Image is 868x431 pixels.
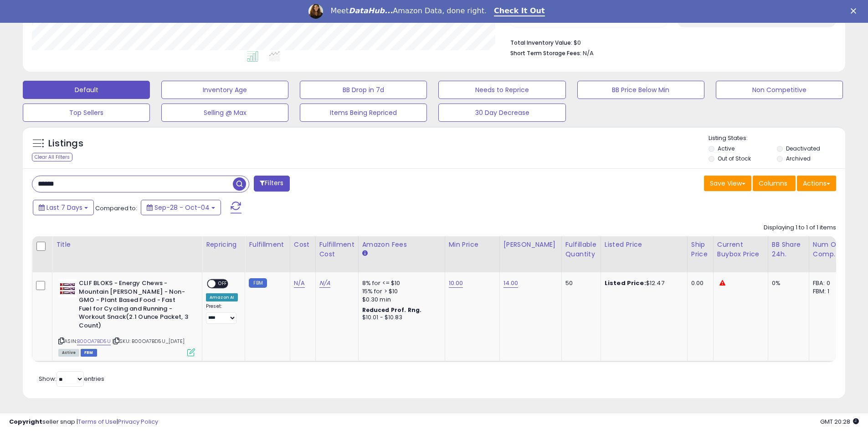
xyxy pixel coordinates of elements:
small: Amazon Fees. [362,249,368,258]
span: Last 7 Days [46,203,82,212]
a: N/A [294,279,305,288]
div: FBM: 1 [813,287,843,296]
b: Listed Price: [605,279,646,287]
button: Non Competitive [716,81,843,99]
div: Close [851,8,860,14]
div: Listed Price [605,240,683,249]
div: FBA: 0 [813,279,843,287]
button: Needs to Reprice [438,81,565,99]
span: | SKU: B00OA7BD5U_[DATE] [112,338,185,345]
b: Total Inventory Value: [510,39,572,47]
span: N/A [583,49,594,57]
button: Inventory Age [161,81,288,99]
button: Items Being Repriced [300,104,427,122]
button: Last 7 Days [33,200,94,215]
b: Reduced Prof. Rng. [362,306,422,314]
button: Sep-28 - Oct-04 [141,200,221,215]
a: Privacy Policy [118,417,158,426]
div: Ship Price [691,240,709,259]
div: 0% [772,279,802,287]
img: Profile image for Georgie [308,4,323,19]
label: Active [718,145,734,152]
small: FBM [249,278,267,288]
p: Listing States: [709,134,845,143]
a: Check It Out [494,6,545,16]
button: Filters [254,176,289,192]
div: $0.30 min [362,296,438,304]
button: Actions [797,176,836,191]
button: Top Sellers [23,104,150,122]
a: B00OA7BD5U [77,338,111,345]
div: Cost [294,240,312,249]
strong: Copyright [9,417,42,426]
div: Meet Amazon Data, done right. [330,6,487,16]
a: 14.00 [503,279,519,288]
button: BB Drop in 7d [300,81,427,99]
div: ASIN: [58,279,195,355]
div: Min Price [449,240,496,249]
div: Preset: [206,303,238,324]
button: Default [23,81,150,99]
div: Fulfillable Quantity [565,240,597,259]
button: Columns [753,176,796,191]
button: 30 Day Decrease [438,104,565,122]
div: Fulfillment Cost [319,240,354,259]
label: Out of Stock [718,155,751,162]
h5: Listings [48,137,83,150]
b: Short Term Storage Fees: [510,49,581,57]
button: Selling @ Max [161,104,288,122]
div: 0.00 [691,279,706,287]
div: BB Share 24h. [772,240,805,259]
div: Displaying 1 to 1 of 1 items [764,223,836,232]
div: 50 [565,279,594,287]
span: Compared to: [95,204,137,213]
span: OFF [216,280,230,288]
button: Save View [704,176,751,191]
div: Amazon Fees [362,240,441,249]
div: Amazon AI [206,293,238,301]
div: seller snap | | [9,418,158,426]
span: FBM [81,349,97,357]
span: Columns [759,179,787,188]
b: CLIF BLOKS - Energy Chews - Mountain [PERSON_NAME] - Non-GMO - Plant Based Food - Fast Fuel for C... [79,279,190,332]
a: N/A [319,279,330,288]
div: [PERSON_NAME] [503,240,558,249]
a: Terms of Use [78,417,117,426]
div: 8% for <= $10 [362,279,438,287]
div: Title [56,240,198,249]
div: Clear All Filters [32,153,72,161]
div: Current Buybox Price [717,240,764,259]
label: Archived [786,155,811,162]
a: 10.00 [449,279,463,288]
span: Show: entries [39,374,104,383]
div: $10.01 - $10.83 [362,314,438,322]
span: All listings currently available for purchase on Amazon [58,349,79,357]
label: Deactivated [786,145,820,152]
div: $12.47 [605,279,680,287]
div: Repricing [206,240,241,249]
div: Num of Comp. [813,240,846,259]
img: 51WMksT60IL._SL40_.jpg [58,279,77,297]
li: $0 [510,36,829,47]
button: BB Price Below Min [577,81,704,99]
i: DataHub... [349,6,393,15]
div: Fulfillment [249,240,286,249]
div: 15% for > $10 [362,287,438,296]
span: 2025-10-12 20:28 GMT [820,417,859,426]
span: Sep-28 - Oct-04 [154,203,210,212]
